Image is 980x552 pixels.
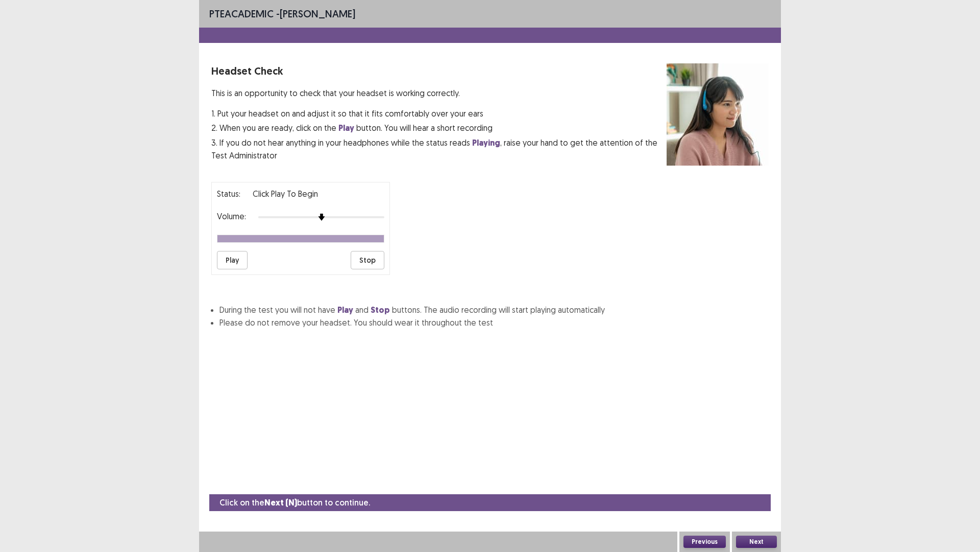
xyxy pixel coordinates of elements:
[211,63,667,79] p: Headset Check
[337,305,353,315] strong: Play
[351,251,384,269] button: Stop
[219,304,769,316] li: During the test you will not have and buttons. The audio recording will start playing automatically
[211,122,667,134] p: 2. When you are ready, click on the button. You will hear a short recording
[217,188,240,200] p: Status:
[219,496,370,509] p: Click on the button to continue.
[209,6,355,21] p: - [PERSON_NAME]
[683,536,726,548] button: Previous
[264,497,297,508] strong: Next (N)
[211,87,667,99] p: This is an opportunity to check that your headset is working correctly.
[667,63,769,166] img: headset test
[736,536,777,548] button: Next
[472,137,500,148] strong: Playing
[371,305,390,315] strong: Stop
[209,7,274,20] span: PTE academic
[211,136,667,162] p: 3. If you do not hear anything in your headphones while the status reads , raise your hand to get...
[217,251,248,269] button: Play
[219,316,769,329] li: Please do not remove your headset. You should wear it throughout the test
[253,188,318,200] p: Click Play to Begin
[318,214,325,221] img: arrow-thumb
[217,210,246,222] p: Volume:
[338,123,354,133] strong: Play
[211,107,667,120] p: 1. Put your headset on and adjust it so that it fits comfortably over your ears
